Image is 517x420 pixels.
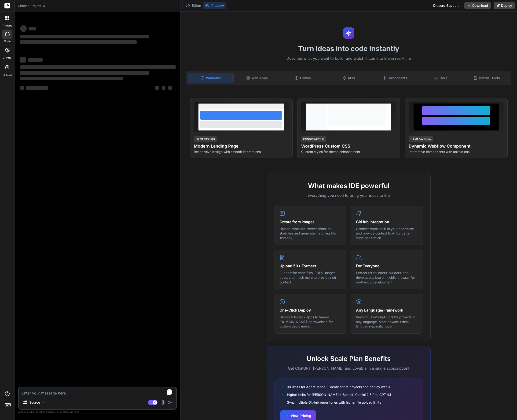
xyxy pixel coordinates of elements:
div: Tools [418,73,463,83]
img: Pick Models [41,401,45,405]
span: ‌ [20,40,137,44]
span: ‌ [29,27,36,30]
button: Download [464,2,491,9]
p: Support for code files, PDFs, images, docs, and much more to provide rich context [279,271,341,284]
span: ‌ [26,86,48,90]
p: Responsive design with smooth interactions [194,149,289,154]
p: Connect repos, talk to your codebase, and provide context to AI for better code generation [356,227,418,240]
span: ‌ [20,57,26,63]
div: CSS/WordPress [301,136,326,142]
div: HTML/CSS/JS [194,136,217,142]
p: Beyond JavaScript - create projects in any language. More powerful than language-specific tools [356,315,418,329]
button: Deploy [494,2,515,9]
h4: One-Click Deploy [279,307,341,313]
h4: For Everyone [356,263,418,269]
span: privacy [63,410,71,413]
span: ‌ [155,86,159,90]
div: Components [372,73,417,83]
button: Editor [183,2,203,9]
div: Internal Tools [464,73,509,83]
div: Web Apps [235,73,279,83]
button: Preview [203,2,226,9]
label: code [4,39,11,43]
div: HTML/Webflow [409,136,433,142]
span: ‌ [28,58,43,62]
p: Deploy full-stack apps to Vercel, [DOMAIN_NAME], or download for custom deployment [279,315,341,329]
h1: Turn ideas into code instantly [183,44,514,53]
span: ‌ [20,65,176,69]
p: Custom styles for theme enhancement [301,149,396,154]
p: Always double-check its answers. Your in Bind [18,410,177,414]
span: ‌ [20,77,123,80]
h4: Any Language/Framework [356,307,418,313]
img: icon [168,400,172,405]
div: APIs [326,73,371,83]
div: Websites [188,73,234,83]
span: Sync multiple GitHub repositories with higher file upload limits [287,400,381,405]
span: 3X limits for Agent Mode - Create entire projects and deploy with AI [287,384,392,389]
h4: Create from Images [279,219,341,225]
h4: Dynamic Webflow Component [409,143,503,149]
label: GitHub [3,56,11,60]
p: Interactive components with animations [409,149,503,154]
div: Discord Support [430,2,462,9]
h2: Unlock Scale Plan Benefits [275,354,423,364]
span: ‌ [20,86,24,90]
label: threads [2,24,12,28]
h2: What makes IDE powerful [275,181,423,191]
label: Upload [3,73,12,77]
p: Everything you need to bring your ideas to life [275,193,423,198]
p: Get ChatGPT, [PERSON_NAME] and Lovable in a single subscription! [275,365,423,371]
span: Higher limits for [PERSON_NAME] 4 Sonnet, Gemini 2.5 Pro, GPT 4.1 [287,392,391,397]
span: ‌ [20,71,149,75]
h4: Modern Landing Page [194,143,289,149]
p: Describe what you want to build, and watch it come to life in real-time [183,56,514,62]
span: ‌ [162,86,165,90]
h4: WordPress Custom CSS [301,143,396,149]
p: Upload mockups, screenshots, or sketches and generate matching UIs instantly [279,227,341,240]
h4: GitHub Integration [356,219,418,225]
p: Source [29,400,40,405]
span: ‌ [20,35,149,38]
h4: Upload 50+ Formats [279,263,341,269]
img: attachment [160,400,166,405]
span: ‌ [20,25,27,32]
span: ‌ [168,86,172,90]
textarea: To enrich screen reader interactions, please activate Accessibility in Grammarly extension settings [19,387,176,396]
div: Games [280,73,325,83]
span: Choose Project [18,4,46,8]
p: Perfect for founders, builders, and developers. Use on mobile browser for on-the-go development [356,271,418,284]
